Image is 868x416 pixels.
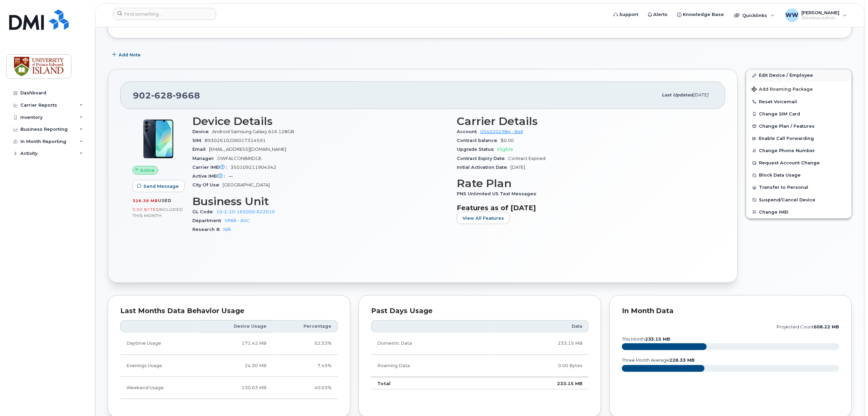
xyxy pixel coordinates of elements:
[622,358,695,363] text: three month average
[759,136,814,141] span: Enable Call Forwarding
[746,132,852,145] button: Enable Call Forwarding
[457,204,713,212] h3: Features as of [DATE]
[228,174,233,179] span: —
[133,207,183,218] span: included this month
[371,332,492,355] td: Domestic Data
[205,138,266,143] span: 89302610206017314591
[151,90,173,101] span: 628
[457,129,480,134] span: Account
[673,8,729,21] a: Knowledge Base
[223,182,270,187] span: [GEOGRAPHIC_DATA]
[777,324,839,329] text: projected count
[192,115,449,127] h3: Device Details
[192,182,223,187] span: City Of Use
[120,308,338,314] div: Last Months Data Behavior Usage
[752,87,813,93] span: Add Roaming Package
[643,8,673,21] a: Alerts
[212,129,294,134] span: Android Samsung Galaxy A16 128GB
[158,198,172,203] span: used
[508,156,545,161] span: Contract Expired
[192,147,209,152] span: Email
[113,8,216,20] input: Find something...
[746,206,852,218] button: Change IMEI
[814,324,839,329] tspan: 608.22 MB
[133,90,200,101] span: 902
[497,147,513,152] span: Eligible
[463,215,504,221] span: View All Features
[138,119,179,159] img: A16.png
[457,177,713,189] h3: Rate Plan
[143,183,179,189] span: Send Message
[746,145,852,157] button: Change Phone Number
[746,181,852,194] button: Transfer to Personal
[200,320,273,332] th: Device Usage
[223,227,231,232] a: N/A
[743,13,767,18] span: Quicklinks
[192,129,212,134] span: Device
[120,377,338,399] tr: Friday from 6:00pm to Monday 8:00am
[133,180,185,192] button: Send Message
[654,11,668,18] span: Alerts
[119,52,141,58] span: Add Note
[457,147,497,152] span: Upgrade Status
[200,355,273,377] td: 24.30 MB
[492,355,589,377] td: 0.00 Bytes
[192,218,225,223] span: Department
[230,165,276,170] span: 350109211904342
[786,11,799,19] span: WW
[759,124,815,129] span: Change Plan / Features
[140,167,155,174] span: Active
[802,10,840,15] span: [PERSON_NAME]
[173,90,200,101] span: 9668
[120,355,338,377] tr: Weekdays from 6:00pm to 8:00am
[200,332,273,355] td: 171.42 MB
[759,197,816,202] span: Suspend/Cancel Device
[192,227,223,232] span: Research #
[457,165,510,170] span: Initial Activation Date
[120,332,200,355] td: Daytime Usage
[683,11,724,18] span: Knowledge Base
[501,138,514,143] span: $0.00
[273,332,338,355] td: 52.53%
[216,209,275,214] a: 10-2-10-165000-622010
[120,377,200,399] td: Weekend Usage
[209,147,286,152] span: [EMAIL_ADDRESS][DOMAIN_NAME]
[192,156,217,161] span: Manager
[108,49,146,61] button: Add Note
[133,207,158,212] span: 0.00 Bytes
[730,8,779,22] div: Quicklinks
[622,337,671,342] text: this month
[619,11,638,18] span: Support
[622,308,839,314] div: In Month Data
[693,92,709,97] span: [DATE]
[273,320,338,332] th: Percentage
[609,8,643,21] a: Support
[492,332,589,355] td: 233.15 MB
[746,82,852,96] button: Add Roaming Package
[746,108,852,120] button: Change SIM Card
[457,115,713,127] h3: Carrier Details
[802,15,840,21] span: Wireless Admin
[480,129,523,134] a: 0540202984 - Bell
[746,96,852,108] button: Reset Voicemail
[670,358,695,363] tspan: 228.33 MB
[746,169,852,181] button: Block Data Usage
[645,337,671,342] tspan: 233.15 MB
[492,320,589,332] th: Data
[746,157,852,169] button: Request Account Change
[192,195,449,207] h3: Business Unit
[746,194,852,206] button: Suspend/Cancel Device
[225,218,250,223] a: VPAR - AVC
[662,92,693,97] span: Last updated
[120,355,200,377] td: Evenings Usage
[192,138,205,143] span: SIM
[457,156,508,161] span: Contract Expiry Date
[457,191,540,196] span: PNS Unlimited US Text Messages
[781,8,852,22] div: Wendy Weeks
[371,377,492,390] td: Total
[746,69,852,82] a: Edit Device / Employee
[192,165,230,170] span: Carrier IMEI
[371,308,589,314] div: Past Days Usage
[217,156,262,161] span: OWFALCONBRIDGE
[192,174,228,179] span: Active IMEI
